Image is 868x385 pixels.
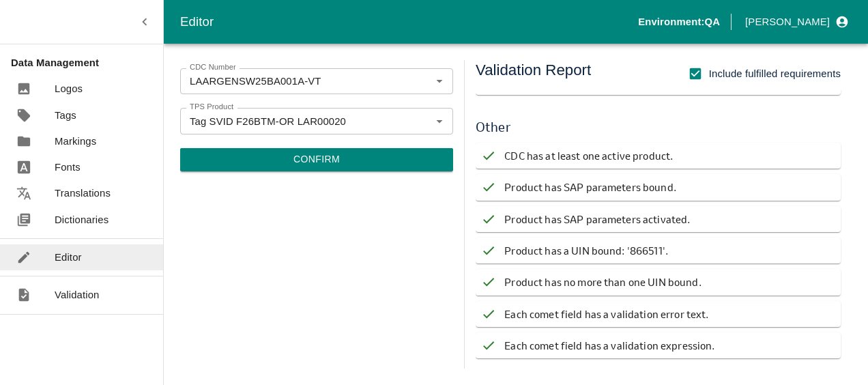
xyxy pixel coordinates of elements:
p: Environment: QA [638,14,720,29]
label: TPS Product [190,102,233,113]
p: CDC has at least one active product. [504,148,673,163]
p: Product has SAP parameters activated. [504,212,690,227]
p: Editor [55,250,82,265]
button: Confirm [180,148,453,171]
h5: Validation Report [476,60,591,87]
h6: Other [476,117,841,137]
p: Logos [55,81,83,96]
button: profile [740,10,852,33]
p: Tags [55,108,76,123]
p: Validation [55,287,100,302]
p: Product has no more than one UIN bound. [504,274,701,289]
p: Each comet field has a validation expression. [504,338,714,353]
p: [PERSON_NAME] [745,14,830,29]
button: Open [431,112,448,130]
button: Open [431,72,448,90]
p: Each comet field has a validation error text. [504,306,708,322]
span: Include fulfilled requirements [709,66,841,81]
p: Product has a UIN bound: '866511'. [504,243,668,258]
p: Markings [55,134,96,149]
p: Fonts [55,160,81,175]
label: CDC Number [190,62,236,73]
p: Translations [55,186,111,201]
p: Product has SAP parameters bound. [504,180,676,195]
p: Data Management [11,55,163,70]
div: Editor [180,12,638,32]
p: Dictionaries [55,212,108,227]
